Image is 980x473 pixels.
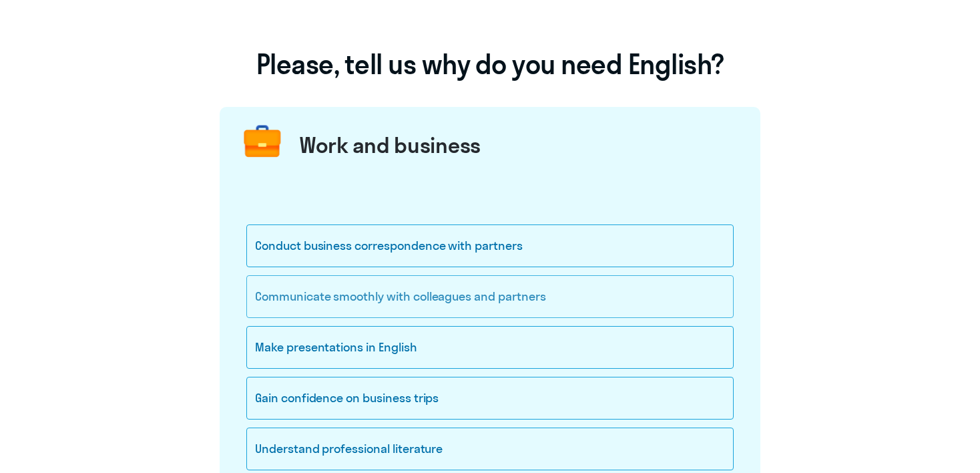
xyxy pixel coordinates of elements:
[246,224,734,267] div: Conduct business correspondence with partners
[246,428,734,470] div: Understand professional literature
[238,118,287,167] img: briefcase.png
[220,48,760,80] h1: Please, tell us why do you need English?
[246,326,734,369] div: Make presentations in English
[246,377,734,420] div: Gain confidence on business trips
[300,132,481,158] div: Work and business
[246,275,734,318] div: Communicate smoothly with colleagues and partners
